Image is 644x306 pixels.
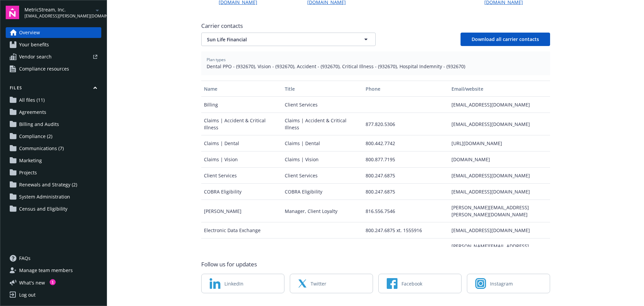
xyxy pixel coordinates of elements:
a: Manage team members [6,265,101,276]
div: 800.442.7742 [363,135,449,151]
div: [EMAIL_ADDRESS][DOMAIN_NAME] [449,113,550,135]
div: Portfolio Manager, Renewal [282,238,363,261]
span: MetricStream, Inc. [24,6,93,13]
div: Client Services [282,168,363,184]
span: Agreements [19,107,46,118]
a: arrowDropDown [93,6,101,14]
span: LinkedIn [224,280,244,287]
a: Vendor search [6,51,101,62]
a: Overview [6,27,101,38]
div: Claims | Vision [282,151,363,168]
div: COBRA Eligibility [282,184,363,200]
div: [EMAIL_ADDRESS][DOMAIN_NAME] [449,97,550,113]
a: Billing and Audits [6,119,101,130]
span: What ' s new [19,279,45,286]
img: navigator-logo.svg [6,6,19,19]
div: [EMAIL_ADDRESS][DOMAIN_NAME] [449,184,550,200]
div: Claims | Vision [201,151,282,168]
button: MetricStream, Inc.[EMAIL_ADDRESS][PERSON_NAME][DOMAIN_NAME]arrowDropDown [24,6,101,19]
div: Claims | Accident & Critical Illness [282,113,363,135]
div: 800.877.7195 [363,151,449,168]
span: Projects [19,167,37,178]
button: Download all carrier contacts [461,33,550,46]
button: Phone [363,81,449,97]
div: Electronic Data Exchange [201,222,282,238]
span: Download all carrier contacts [472,36,539,42]
div: 416.979.9966 [363,238,449,261]
span: System Administration [19,191,70,202]
span: Instagram [490,280,513,287]
div: 1 [50,279,56,285]
div: Billing [201,97,282,113]
div: Claims | Dental [282,135,363,151]
a: Marketing [6,155,101,166]
div: Claims | Accident & Critical Illness [201,113,282,135]
span: Follow us for updates [201,260,257,268]
span: Compliance (2) [19,131,52,142]
span: Renewals and Strategy (2) [19,179,77,190]
div: 877.820.5306 [363,113,449,135]
span: Carrier contacts [201,22,550,30]
div: Phone [366,85,446,92]
button: Email/website [449,81,550,97]
div: Client Services [201,168,282,184]
span: FAQs [19,253,31,264]
div: [DOMAIN_NAME] [449,151,550,168]
a: Agreements [6,107,101,118]
div: 800.247.6875 [363,184,449,200]
div: Log out [19,290,36,300]
span: Your benefits [19,39,49,50]
a: Communications (7) [6,143,101,154]
div: Name [204,85,279,92]
button: Sun Life Financial [201,33,376,46]
a: LinkedIn [201,274,284,293]
span: [EMAIL_ADDRESS][PERSON_NAME][DOMAIN_NAME] [24,13,93,19]
span: Dental PPO - (932670), Vision - (932670), Accident - (932670), Critical Illness - (932670), Hospi... [207,63,545,70]
span: Vendor search [19,51,52,62]
span: All files (11) [19,95,45,105]
span: Twitter [311,280,326,287]
div: 800.247.6875 xt. 1555916 [363,222,449,238]
a: Compliance (2) [6,131,101,142]
div: Email/website [451,85,547,92]
span: Sun Life Financial [207,36,346,43]
a: Instagram [467,274,550,293]
a: Compliance resources [6,63,101,74]
div: 816.556.7546 [363,200,449,222]
a: FAQs [6,253,101,264]
span: Plan types [207,57,545,63]
div: 800.247.6875 [363,168,449,184]
div: COBRA Eligibility [201,184,282,200]
a: Twitter [290,274,373,293]
div: [PERSON_NAME][EMAIL_ADDRESS][PERSON_NAME][DOMAIN_NAME] [449,238,550,261]
span: Marketing [19,155,42,166]
a: System Administration [6,191,101,202]
div: [PERSON_NAME] [201,238,282,261]
a: Census and Eligibility [6,204,101,214]
a: All files (11) [6,95,101,105]
button: Files [6,85,101,93]
span: Communications (7) [19,143,64,154]
span: Billing and Audits [19,119,59,130]
button: What's new1 [6,279,56,286]
a: Projects [6,167,101,178]
div: Title [285,85,360,92]
div: Client Services [282,97,363,113]
div: [PERSON_NAME] [201,200,282,222]
span: Overview [19,27,40,38]
button: Name [201,81,282,97]
div: [URL][DOMAIN_NAME] [449,135,550,151]
button: Title [282,81,363,97]
span: Manage team members [19,265,73,276]
div: [PERSON_NAME][EMAIL_ADDRESS][PERSON_NAME][DOMAIN_NAME] [449,200,550,222]
div: [EMAIL_ADDRESS][DOMAIN_NAME] [449,168,550,184]
a: Your benefits [6,39,101,50]
div: Manager, Client Loyalty [282,200,363,222]
div: Claims | Dental [201,135,282,151]
a: Facebook [378,274,462,293]
span: Facebook [401,280,422,287]
div: [EMAIL_ADDRESS][DOMAIN_NAME] [449,222,550,238]
span: Census and Eligibility [19,204,67,214]
span: Compliance resources [19,63,69,74]
a: Renewals and Strategy (2) [6,179,101,190]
